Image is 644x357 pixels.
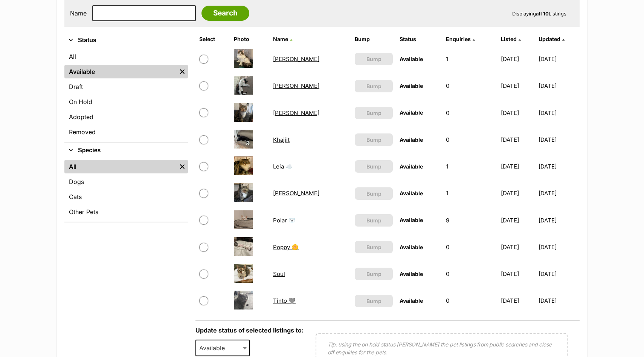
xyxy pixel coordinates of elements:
[273,109,319,116] a: [PERSON_NAME]
[498,127,538,153] td: [DATE]
[70,10,87,17] label: Name
[64,95,188,109] a: On Hold
[498,261,538,287] td: [DATE]
[539,153,579,179] td: [DATE]
[443,127,497,153] td: 0
[400,217,423,223] span: Available
[539,180,579,206] td: [DATE]
[536,11,549,17] strong: all 10
[355,133,393,146] button: Bump
[498,153,538,179] td: [DATE]
[443,207,497,233] td: 9
[400,271,423,277] span: Available
[539,234,579,260] td: [DATE]
[443,46,497,72] td: 1
[366,82,382,90] span: Bump
[64,205,188,219] a: Other Pets
[328,340,555,356] p: Tip: using the on hold status [PERSON_NAME] the pet listings from public searches and close off e...
[539,73,579,99] td: [DATE]
[355,187,393,200] button: Bump
[273,270,285,277] a: Soul
[400,56,423,62] span: Available
[539,127,579,153] td: [DATE]
[539,261,579,287] td: [DATE]
[64,65,177,78] a: Available
[273,163,293,170] a: Leia ☁️
[231,33,269,45] th: Photo
[446,36,471,42] span: translation missing: en.admin.listings.index.attributes.enquiries
[400,136,423,143] span: Available
[539,36,560,42] span: Updated
[498,180,538,206] td: [DATE]
[196,343,232,353] span: Available
[355,295,393,307] button: Bump
[400,83,423,89] span: Available
[201,6,249,21] input: Search
[366,190,382,198] span: Bump
[273,36,288,42] span: Name
[355,214,393,227] button: Bump
[64,158,188,222] div: Species
[539,100,579,126] td: [DATE]
[366,216,382,224] span: Bump
[366,136,382,144] span: Bump
[400,297,423,304] span: Available
[196,33,230,45] th: Select
[273,136,290,143] a: Khajiit
[64,190,188,204] a: Cats
[177,160,188,173] a: Remove filter
[400,109,423,116] span: Available
[366,297,382,305] span: Bump
[273,244,299,251] a: Poppy 🌼
[352,33,396,45] th: Bump
[366,270,382,278] span: Bump
[498,46,538,72] td: [DATE]
[355,53,393,65] button: Bump
[498,100,538,126] td: [DATE]
[501,36,521,42] a: Listed
[273,36,292,42] a: Name
[443,100,497,126] td: 0
[64,125,188,139] a: Removed
[64,175,188,188] a: Dogs
[273,297,296,304] a: Tinto 🩶
[273,190,319,197] a: [PERSON_NAME]
[177,65,188,78] a: Remove filter
[64,110,188,124] a: Adopted
[273,55,319,63] a: [PERSON_NAME]
[64,80,188,93] a: Draft
[443,73,497,99] td: 0
[512,11,566,17] span: Displaying Listings
[498,234,538,260] td: [DATE]
[400,190,423,196] span: Available
[498,73,538,99] td: [DATE]
[446,36,475,42] a: Enquiries
[498,207,538,233] td: [DATE]
[64,48,188,142] div: Status
[366,243,382,251] span: Bump
[355,241,393,253] button: Bump
[400,244,423,250] span: Available
[443,288,497,314] td: 0
[366,162,382,170] span: Bump
[195,340,250,356] span: Available
[539,46,579,72] td: [DATE]
[355,268,393,280] button: Bump
[273,217,296,224] a: Polar 🐻‍❄️
[498,288,538,314] td: [DATE]
[539,36,565,42] a: Updated
[501,36,517,42] span: Listed
[443,153,497,179] td: 1
[400,163,423,170] span: Available
[355,160,393,173] button: Bump
[64,35,188,45] button: Status
[195,326,304,334] label: Update status of selected listings to:
[355,80,393,92] button: Bump
[397,33,442,45] th: Status
[64,50,188,63] a: All
[539,288,579,314] td: [DATE]
[539,207,579,233] td: [DATE]
[64,146,188,155] button: Species
[64,160,177,173] a: All
[443,261,497,287] td: 0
